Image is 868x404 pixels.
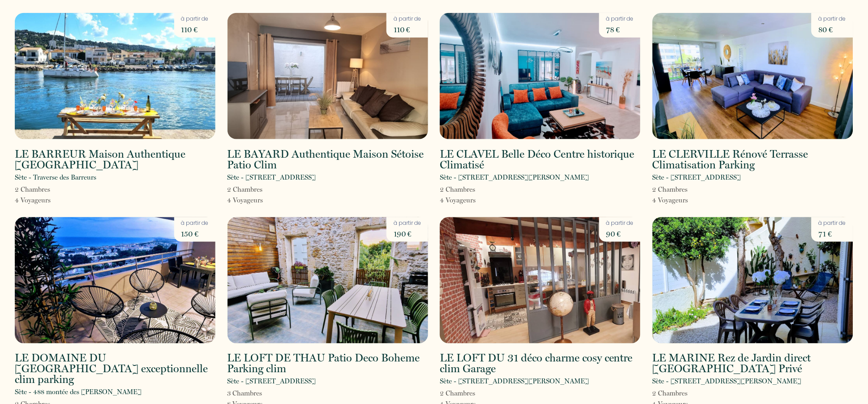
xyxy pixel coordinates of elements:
[653,376,802,387] p: Sète - [STREET_ADDRESS][PERSON_NAME]
[394,228,421,240] p: 190 €
[181,219,209,228] p: à partir de
[228,217,428,344] img: rental-image
[440,195,476,206] p: 4 Voyageur
[473,390,475,398] span: s
[228,353,428,374] h2: LE LOFT DE THAU Patio Deco Boheme Parking clim
[653,195,688,206] p: 4 Voyageur
[228,184,263,195] p: 2 Chambre
[228,13,428,139] img: rental-image
[260,390,262,398] span: s
[261,196,263,204] span: s
[653,353,853,374] h2: LE MARINE Rez de Jardin direct [GEOGRAPHIC_DATA] Privé
[15,195,51,206] p: 4 Voyageur
[830,364,861,397] iframe: Chat
[653,172,741,183] p: Sète - [STREET_ADDRESS]
[15,217,215,344] img: rental-image
[440,13,640,139] img: rental-image
[653,217,853,344] img: rental-image
[606,219,634,228] p: à partir de
[228,172,316,183] p: Sète - [STREET_ADDRESS]
[440,217,640,344] img: rental-image
[15,353,215,385] h2: LE DOMAINE DU [GEOGRAPHIC_DATA] exceptionnelle clim parking
[653,184,688,195] p: 2 Chambre
[228,388,263,399] p: 3 Chambre
[653,388,688,399] p: 2 Chambre
[473,185,475,193] span: s
[15,149,215,170] h2: LE BARREUR Maison Authentique [GEOGRAPHIC_DATA]
[440,353,640,374] h2: LE LOFT DU 31 déco charme cosy centre clim Garage
[686,196,688,204] span: s
[440,149,640,170] h2: LE CLAVEL Belle Déco Centre historique Climatisé
[15,387,142,398] p: Sète - 488 montée des [PERSON_NAME]
[819,15,846,23] p: à partir de
[15,13,215,139] img: rental-image
[181,15,209,23] p: à partir de
[228,195,263,206] p: 4 Voyageur
[440,376,589,387] p: Sète - [STREET_ADDRESS][PERSON_NAME]
[473,196,476,204] span: s
[440,184,476,195] p: 2 Chambre
[606,15,634,23] p: à partir de
[181,228,209,240] p: 150 €
[440,388,476,399] p: 2 Chambre
[653,13,853,139] img: rental-image
[819,23,846,36] p: 80 €
[685,390,688,398] span: s
[47,185,50,193] span: s
[685,185,688,193] span: s
[181,23,209,36] p: 110 €
[394,219,421,228] p: à partir de
[653,149,853,170] h2: LE CLERVILLE Rénové Terrasse Climatisation Parking
[819,228,846,240] p: 71 €
[606,23,634,36] p: 78 €
[48,196,51,204] span: s
[394,15,421,23] p: à partir de
[440,172,589,183] p: Sète - [STREET_ADDRESS][PERSON_NAME]
[260,185,263,193] span: s
[15,184,51,195] p: 2 Chambre
[394,23,421,36] p: 110 €
[228,376,316,387] p: Sète - [STREET_ADDRESS]
[228,149,428,170] h2: LE BAYARD Authentique Maison Sétoise Patio Clim
[819,219,846,228] p: à partir de
[606,228,634,240] p: 90 €
[15,172,96,183] p: Sète - Traverse des Barreurs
